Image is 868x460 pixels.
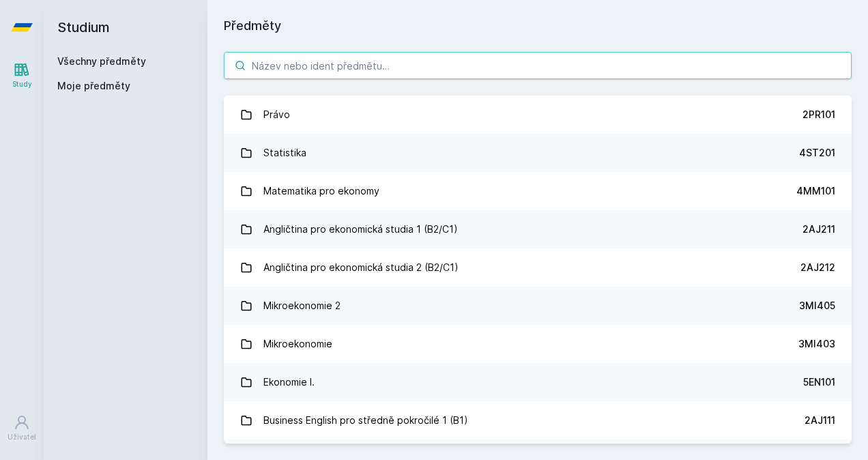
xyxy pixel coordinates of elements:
div: 5EN101 [803,375,835,389]
div: Study [12,79,32,89]
div: 2AJ111 [805,414,835,427]
a: Právo 2PR101 [224,96,852,134]
input: Název nebo ident předmětu… [224,52,852,79]
a: Matematika pro ekonomy 4MM101 [224,172,852,210]
span: Moje předměty [57,79,130,93]
a: Business English pro středně pokročilé 1 (B1) 2AJ111 [224,401,852,440]
a: Angličtina pro ekonomická studia 1 (B2/C1) 2AJ211 [224,210,852,248]
div: Právo [263,101,290,128]
div: Angličtina pro ekonomická studia 2 (B2/C1) [263,254,459,281]
a: Uživatel [3,407,41,449]
a: Mikroekonomie 2 3MI405 [224,287,852,325]
div: Ekonomie I. [263,369,315,396]
h1: Předměty [224,16,852,35]
div: Uživatel [8,432,36,442]
div: 4ST201 [799,146,835,160]
a: Všechny předměty [57,55,146,67]
div: 3MI405 [799,299,835,313]
div: 3MI403 [798,337,835,351]
a: Mikroekonomie 3MI403 [224,325,852,363]
a: Statistika 4ST201 [224,134,852,172]
div: Mikroekonomie 2 [263,292,341,319]
div: Statistika [263,139,306,167]
div: Mikroekonomie [263,330,332,358]
div: Matematika pro ekonomy [263,177,379,205]
div: 2PR101 [802,108,835,121]
div: Business English pro středně pokročilé 1 (B1) [263,407,468,434]
div: 2AJ212 [800,261,835,274]
div: Angličtina pro ekonomická studia 1 (B2/C1) [263,216,458,243]
div: 4MM101 [796,184,835,198]
div: 2AJ211 [802,222,835,236]
a: Study [3,55,41,96]
a: Angličtina pro ekonomická studia 2 (B2/C1) 2AJ212 [224,248,852,287]
a: Ekonomie I. 5EN101 [224,363,852,401]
